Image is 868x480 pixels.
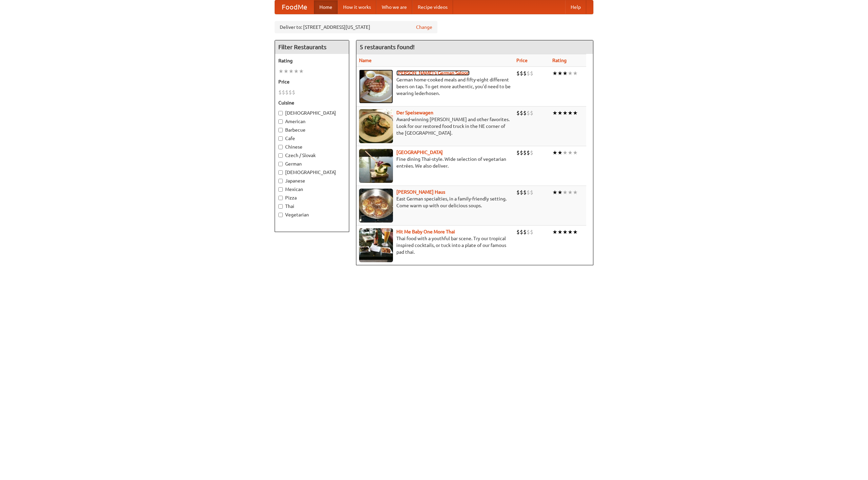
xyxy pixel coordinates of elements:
input: American [278,119,283,124]
div: Deliver to: [STREET_ADDRESS][US_STATE] [275,21,437,33]
li: $ [520,109,523,117]
li: $ [520,189,523,196]
li: $ [516,70,520,77]
label: Chinese [278,143,346,150]
li: $ [523,70,527,77]
li: ★ [557,70,563,77]
li: ★ [563,149,568,156]
a: Name [359,58,372,63]
li: ★ [557,149,563,156]
li: $ [527,70,530,77]
li: ★ [568,149,573,156]
input: Czech / Slovak [278,153,283,158]
li: ★ [563,189,568,196]
li: $ [516,109,520,117]
li: ★ [573,109,578,117]
img: esthers.jpg [359,70,393,103]
label: American [278,118,346,125]
li: $ [530,228,533,236]
li: ★ [557,189,563,196]
label: Mexican [278,186,346,193]
li: ★ [552,149,557,156]
li: $ [520,70,523,77]
a: How it works [338,0,376,14]
li: ★ [568,70,573,77]
li: $ [523,228,527,236]
label: [DEMOGRAPHIC_DATA] [278,169,346,176]
a: Change [416,24,432,31]
h5: Price [278,78,346,85]
a: Home [314,0,338,14]
a: [PERSON_NAME]'s German Saloon [396,70,470,76]
li: $ [527,149,530,156]
li: $ [285,89,289,96]
li: ★ [552,228,557,236]
label: Vegetarian [278,211,346,218]
li: $ [523,189,527,196]
h5: Rating [278,57,346,64]
li: ★ [552,109,557,117]
label: Barbecue [278,127,346,133]
li: $ [530,189,533,196]
input: German [278,162,283,166]
li: ★ [573,149,578,156]
li: $ [527,109,530,117]
a: Who we are [376,0,412,14]
li: $ [292,89,295,96]
label: Cafe [278,135,346,142]
p: East German specialties, in a family-friendly setting. Come warm up with our delicious soups. [359,195,511,209]
li: ★ [573,70,578,77]
a: Hit Me Baby One More Thai [396,229,455,234]
p: Fine dining Thai-style. Wide selection of vegetarian entrées. We also deliver. [359,156,511,169]
li: ★ [552,70,557,77]
li: ★ [299,68,304,75]
li: $ [282,89,285,96]
li: ★ [563,109,568,117]
li: ★ [568,189,573,196]
a: Rating [552,58,567,63]
li: $ [520,228,523,236]
li: ★ [563,70,568,77]
h4: Filter Restaurants [275,40,349,54]
input: Barbecue [278,128,283,132]
li: $ [516,228,520,236]
input: Chinese [278,145,283,149]
li: $ [527,228,530,236]
li: $ [289,89,292,96]
input: Vegetarian [278,213,283,217]
input: Thai [278,204,283,209]
label: Czech / Slovak [278,152,346,159]
li: $ [530,149,533,156]
li: ★ [283,68,289,75]
a: Recipe videos [412,0,453,14]
p: Award-winning [PERSON_NAME] and other favorites. Look for our restored food truck in the NE corne... [359,116,511,136]
li: $ [523,149,527,156]
li: ★ [573,189,578,196]
img: satay.jpg [359,149,393,183]
a: [GEOGRAPHIC_DATA] [396,150,443,155]
label: German [278,160,346,167]
label: Japanese [278,177,346,184]
li: ★ [557,228,563,236]
li: ★ [557,109,563,117]
label: Pizza [278,194,346,201]
li: ★ [294,68,299,75]
h5: Cuisine [278,99,346,106]
label: Thai [278,203,346,210]
img: speisewagen.jpg [359,109,393,143]
input: Mexican [278,187,283,192]
li: $ [520,149,523,156]
b: [PERSON_NAME] Haus [396,189,445,195]
img: babythai.jpg [359,228,393,262]
input: [DEMOGRAPHIC_DATA] [278,111,283,115]
a: Der Speisewagen [396,110,433,115]
li: $ [516,189,520,196]
li: $ [523,109,527,117]
input: Japanese [278,179,283,183]
li: $ [516,149,520,156]
input: [DEMOGRAPHIC_DATA] [278,170,283,175]
img: kohlhaus.jpg [359,189,393,223]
